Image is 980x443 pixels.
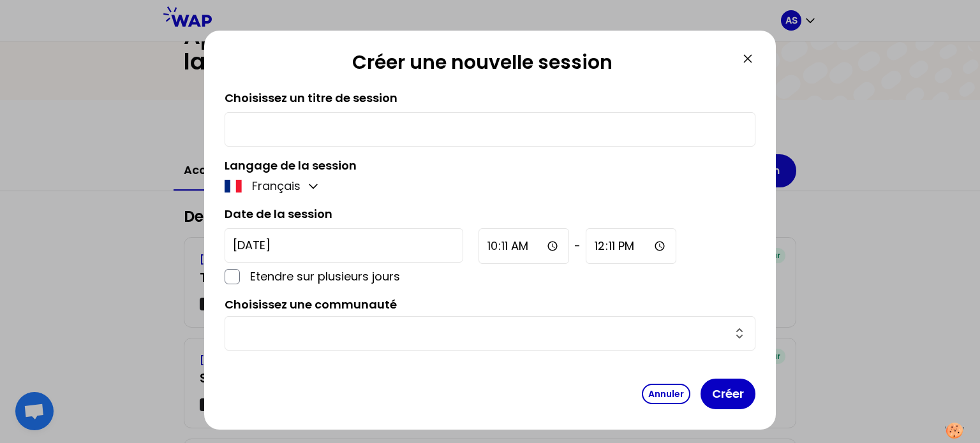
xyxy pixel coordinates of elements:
[225,90,397,106] label: Choisissez un titre de session
[225,296,397,312] label: Choisissez une communauté
[225,157,357,173] label: Langage de la session
[225,51,740,79] h2: Créer une nouvelle session
[701,379,755,409] button: Créer
[642,384,690,404] button: Annuler
[252,177,301,195] p: Français
[574,237,581,255] span: -
[250,268,463,286] p: Etendre sur plusieurs jours
[225,206,332,222] label: Date de la session
[225,228,463,263] input: YYYY-M-D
